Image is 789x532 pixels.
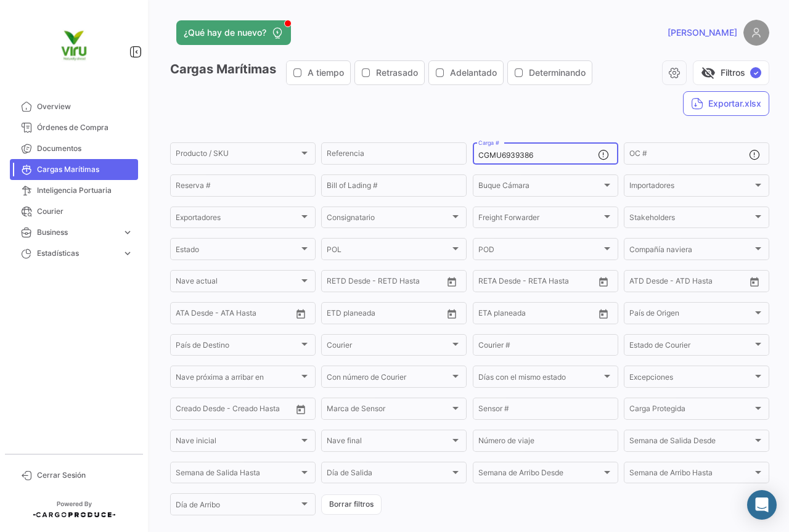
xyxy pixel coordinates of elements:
h3: Cargas Marítimas [170,60,596,85]
span: Días con el mismo estado [478,375,602,383]
a: Overview [10,96,138,117]
span: expand_more [122,248,133,259]
span: Consignatario [327,215,450,224]
input: Desde [478,311,501,319]
button: Retrasado [355,61,424,84]
span: [PERSON_NAME] [668,27,737,39]
span: Estado de Courier [629,343,753,351]
span: A tiempo [308,67,344,79]
span: Nave inicial [176,438,299,447]
span: Courier [37,206,133,217]
span: Carga Protegida [629,406,753,415]
button: ¿Qué hay de nuevo? [176,20,291,45]
span: Producto / SKU [176,151,299,160]
span: expand_more [122,227,133,238]
img: placeholder-user.png [743,20,769,46]
button: Borrar filtros [321,494,382,515]
input: Desde [327,279,349,287]
span: Órdenes de Compra [37,122,133,133]
a: Órdenes de Compra [10,117,138,138]
span: Día de Salida [327,470,450,479]
input: Hasta [358,311,413,319]
span: Semana de Salida Hasta [176,470,299,479]
span: POL [327,247,450,255]
input: Desde [327,311,349,319]
input: ATA Desde [176,311,213,319]
button: Open calendar [292,305,310,323]
span: Semana de Arribo Hasta [629,470,753,479]
span: Semana de Salida Desde [629,438,753,447]
span: ¿Qué hay de nuevo? [184,27,266,39]
span: Determinando [529,67,586,79]
span: Cerrar Sesión [37,470,133,481]
a: Cargas Marítimas [10,159,138,180]
span: Excepciones [629,375,753,383]
span: Día de Arribo [176,502,299,511]
span: Nave próxima a arribar en [176,375,299,383]
span: POD [478,247,602,255]
a: Inteligencia Portuaria [10,180,138,201]
span: Cargas Marítimas [37,164,133,175]
input: ATD Desde [629,279,668,287]
span: Semana de Arribo Desde [478,470,602,479]
span: ✓ [750,67,761,78]
div: Abrir Intercom Messenger [747,490,777,520]
img: viru.png [43,15,105,76]
span: Nave actual [176,279,299,287]
button: Open calendar [292,400,310,419]
button: A tiempo [287,61,350,84]
a: Courier [10,201,138,222]
span: Inteligencia Portuaria [37,185,133,196]
button: Open calendar [745,272,764,291]
button: Open calendar [443,305,461,323]
span: Overview [37,101,133,112]
span: Documentos [37,143,133,154]
span: Stakeholders [629,215,753,224]
input: Hasta [509,311,565,319]
a: Documentos [10,138,138,159]
span: Freight Forwarder [478,215,602,224]
button: visibility_offFiltros✓ [693,60,769,85]
input: Hasta [509,279,565,287]
input: Creado Hasta [234,406,289,415]
span: Compañía naviera [629,247,753,255]
span: Courier [327,343,450,351]
span: País de Destino [176,343,299,351]
span: Exportadores [176,215,299,224]
input: Creado Desde [176,406,225,415]
input: ATA Hasta [222,311,277,319]
span: Nave final [327,438,450,447]
span: Buque Cámara [478,183,602,192]
span: Business [37,227,117,238]
button: Open calendar [594,305,613,323]
button: Open calendar [594,272,613,291]
span: Adelantado [450,67,497,79]
button: Open calendar [443,272,461,291]
span: Estadísticas [37,248,117,259]
span: Marca de Sensor [327,406,450,415]
span: Retrasado [376,67,418,79]
input: Hasta [358,279,413,287]
input: Desde [478,279,501,287]
button: Adelantado [429,61,503,84]
span: Importadores [629,183,753,192]
span: Estado [176,247,299,255]
span: País de Origen [629,311,753,319]
input: ATD Hasta [677,279,732,287]
button: Determinando [508,61,592,84]
span: Con número de Courier [327,375,450,383]
span: visibility_off [701,65,716,80]
button: Exportar.xlsx [683,91,769,116]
